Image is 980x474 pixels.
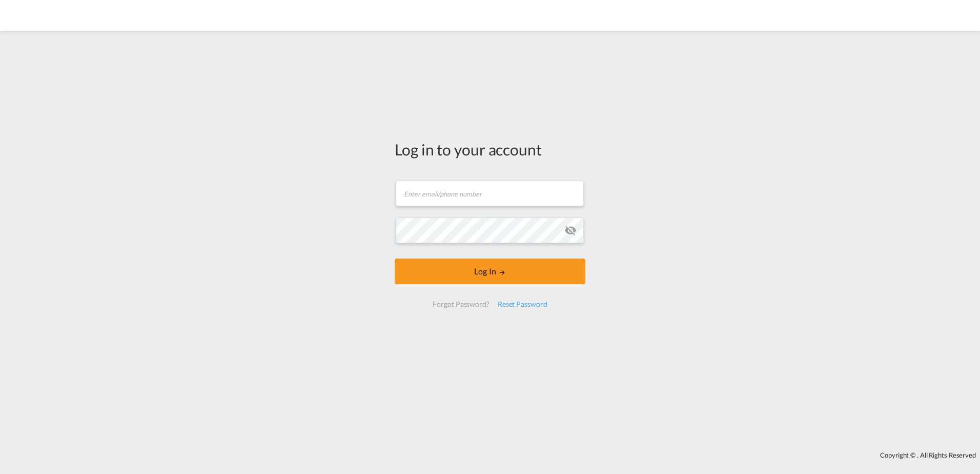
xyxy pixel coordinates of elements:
div: Log in to your account [395,139,585,160]
div: Forgot Password? [428,295,493,313]
input: Enter email/phone number [396,181,584,206]
div: Reset Password [494,295,552,313]
md-icon: icon-eye-off [564,224,577,236]
button: LOGIN [395,259,585,284]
